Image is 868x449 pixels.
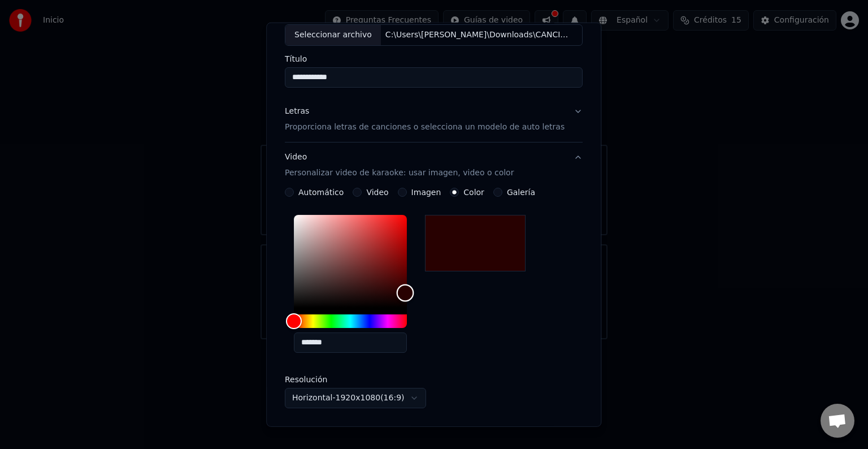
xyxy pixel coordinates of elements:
div: Hue [294,314,407,328]
div: Letras [285,106,309,117]
div: C:\Users\[PERSON_NAME]\Downloads\CANCION.mp3 [381,29,573,41]
label: Imagen [411,188,441,196]
label: Color [464,188,485,196]
p: Proporciona letras de canciones o selecciona un modelo de auto letras [285,122,565,133]
button: VideoPersonalizar video de karaoke: usar imagen, video o color [285,143,583,188]
label: Video [367,188,389,196]
div: Video [285,152,514,179]
p: Personalizar video de karaoke: usar imagen, video o color [285,167,514,179]
label: Galería [507,188,535,196]
label: Automático [298,188,344,196]
button: LetrasProporciona letras de canciones o selecciona un modelo de auto letras [285,97,583,142]
div: Color [294,215,407,308]
label: Título [285,55,583,63]
label: Resolución [285,375,398,383]
div: Seleccionar archivo [285,25,381,45]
